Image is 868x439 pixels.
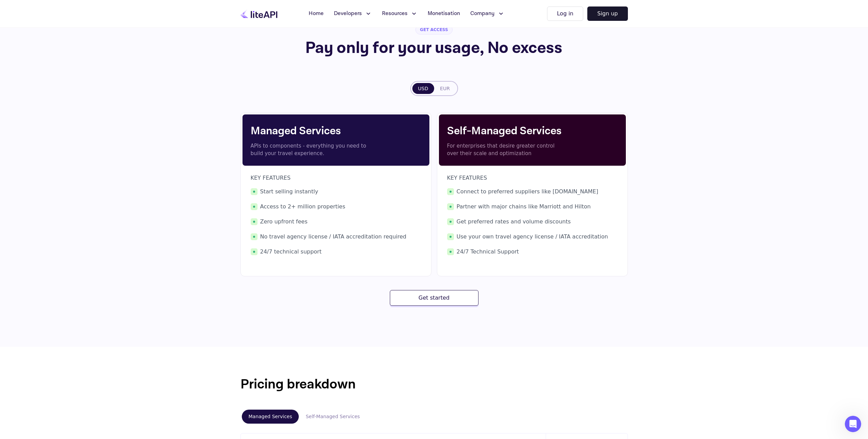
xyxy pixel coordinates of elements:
button: Get started [390,290,479,306]
span: Home [309,10,324,18]
a: Home [305,7,328,20]
span: No travel agency license / IATA accreditation required [251,233,421,241]
span: Resources [382,10,408,18]
button: Self-Managed Services [299,410,367,424]
h4: Self-Managed Services [447,123,618,139]
button: Log in [547,6,583,21]
span: Monetisation [428,10,460,18]
button: Managed Services [242,410,299,424]
span: Access to 2+ million properties [251,203,421,211]
button: EUR [434,83,456,94]
p: APIs to components - everything you need to build your travel experience. [251,142,370,157]
button: USD [412,83,434,94]
p: KEY FEATURES [447,174,618,182]
span: Use your own travel agency license / IATA accreditation [447,233,618,241]
span: Developers [334,10,362,18]
span: 24/7 Technical Support [447,248,618,256]
h4: Managed Services [251,123,421,139]
span: 24/7 technical support [251,248,421,256]
span: Partner with major chains like Marriott and Hilton [447,203,618,211]
a: Monetisation [424,7,464,20]
span: Start selling instantly [251,188,421,196]
span: Zero upfront fees [251,218,421,226]
span: Connect to preferred suppliers like [DOMAIN_NAME] [447,188,618,196]
p: KEY FEATURES [251,174,421,182]
iframe: Intercom live chat [845,416,861,432]
span: Company [470,10,495,18]
span: Get preferred rates and volume discounts [447,218,618,226]
button: Company [466,7,509,20]
span: GET ACCESS [415,25,452,35]
p: For enterprises that desire greater control over their scale and optimization [447,142,567,157]
h1: Pricing breakdown [240,374,628,395]
h1: Pay only for your usage, No excess [260,40,608,56]
button: Developers [330,7,376,20]
button: Sign up [587,6,628,21]
button: Resources [378,7,422,20]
